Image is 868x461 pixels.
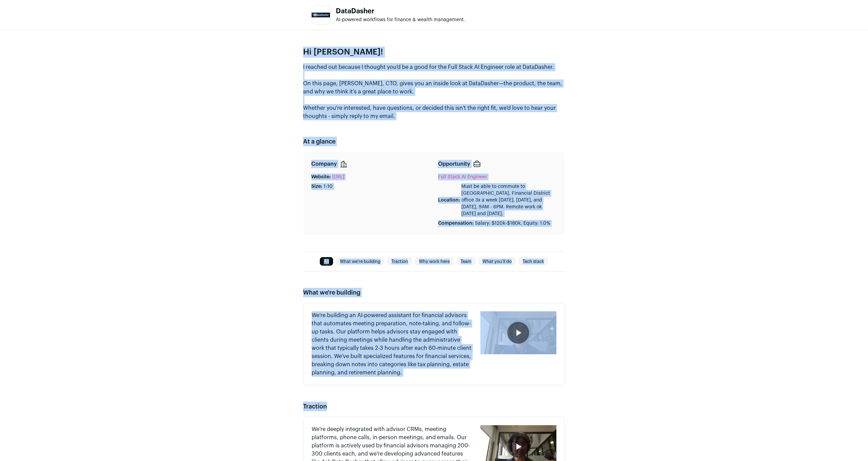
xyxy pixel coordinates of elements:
p: Salary: $120k-$180k. Equity: 1.0% [475,220,550,227]
a: Why work here [415,257,454,266]
p: Compensation: [438,220,474,227]
img: 5ea263cf0c28d7e3455a8b28ff74034307efce2722f8c6cf0fe1af1be6d55519.jpg [312,13,330,18]
p: Location: [438,197,460,204]
a: All [320,257,333,266]
a: Full Stack AI Engineer [438,175,487,179]
p: Website: [311,174,331,180]
p: We're building an AI-powered assistant for financial advisors that automates meeting preparation,... [312,311,472,377]
a: Team [457,257,476,266]
a: Tech stack [519,257,548,266]
p: 1-10 [324,183,333,190]
h2: At a glance [303,137,565,146]
p: Must be able to commute to [GEOGRAPHIC_DATA], Financial District office 3x a week [DATE], [DATE],... [461,183,557,217]
a: What we're building [336,257,385,266]
a: [URL] [332,174,344,180]
p: Size: [311,183,322,190]
span: AI-powered workflows for finance & wealth management. [336,17,465,22]
p: I reached out because I thought you'd be a good for the Full Stack AI Engineer role at DataDasher... [303,63,565,120]
a: Traction [387,257,412,266]
p: Opportunity [438,160,470,168]
h2: What we're building [303,288,565,297]
h2: Traction [303,402,565,411]
p: Hi [PERSON_NAME]! [303,47,565,58]
h1: DataDasher [336,8,465,15]
p: Company [311,160,337,168]
a: What you'll do [478,257,516,266]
